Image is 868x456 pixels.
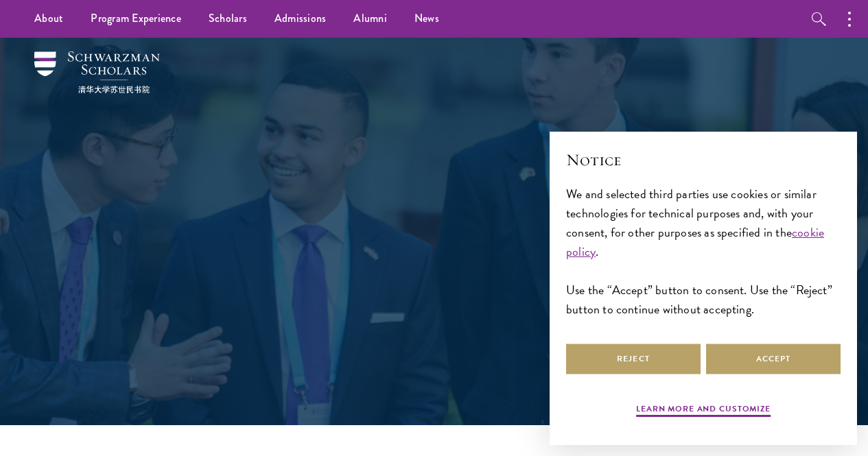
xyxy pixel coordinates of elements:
[566,148,841,171] h2: Notice
[566,184,841,320] div: We and selected third parties use cookies or similar technologies for technical purposes and, wit...
[34,51,160,93] img: Schwarzman Scholars
[706,344,841,374] button: Accept
[636,403,771,419] button: Learn more and customize
[566,223,824,261] a: cookie policy
[566,344,701,374] button: Reject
